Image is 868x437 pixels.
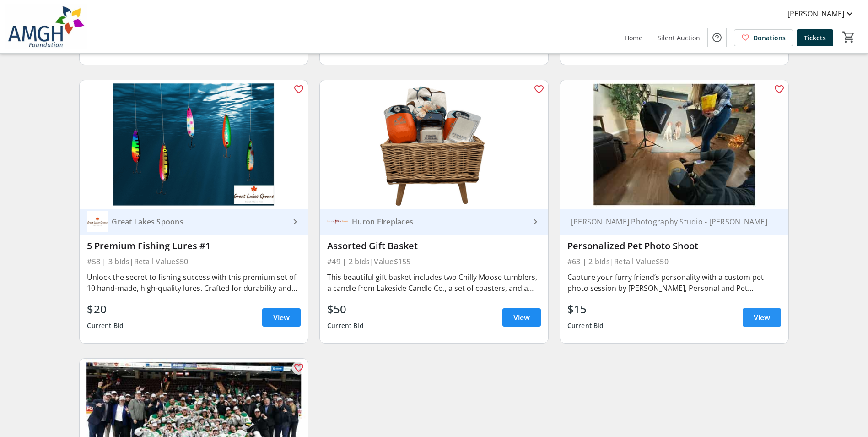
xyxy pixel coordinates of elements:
[320,209,548,235] a: Huron FireplacesHuron Fireplaces
[327,317,364,334] div: Current Bid
[567,255,781,268] div: #63 | 2 bids | Retail Value $50
[327,211,348,232] img: Huron Fireplaces
[290,216,301,227] mat-icon: keyboard_arrow_right
[841,29,857,45] button: Cart
[327,255,541,268] div: #49 | 2 bids | Value $155
[293,362,304,373] mat-icon: favorite_outline
[753,33,786,43] span: Donations
[87,211,108,232] img: Great Lakes Spoons
[780,6,863,21] button: [PERSON_NAME]
[87,301,124,317] div: $20
[87,272,301,294] div: Unlock the secret to fishing success with this premium set of 10 hand-made, high-quality lures. C...
[708,28,726,47] button: Help
[567,301,604,317] div: $15
[754,312,770,323] span: View
[273,312,290,323] span: View
[567,317,604,334] div: Current Bid
[262,308,301,327] a: View
[743,308,781,327] a: View
[327,272,541,294] div: This beautiful gift basket includes two Chilly Moose tumblers, a candle from Lakeside Candle Co.,...
[797,29,833,46] a: Tickets
[530,216,541,227] mat-icon: keyboard_arrow_right
[567,272,781,294] div: Capture your furry friend’s personality with a custom pet photo session by [PERSON_NAME], Persona...
[625,33,642,43] span: Home
[87,240,301,251] div: 5 Premium Fishing Lures #1
[327,240,541,251] div: Assorted Gift Basket
[617,29,650,46] a: Home
[560,80,788,209] img: Personalized Pet Photo Shoot
[774,84,785,95] mat-icon: favorite_outline
[80,80,308,209] img: 5 Premium Fishing Lures #1
[293,84,304,95] mat-icon: favorite_outline
[567,217,770,226] div: [PERSON_NAME] Photography Studio - [PERSON_NAME]
[5,4,87,49] img: Alexandra Marine & General Hospital Foundation's Logo
[567,240,781,251] div: Personalized Pet Photo Shoot
[327,301,364,317] div: $50
[502,308,541,327] a: View
[787,8,844,19] span: [PERSON_NAME]
[804,33,826,43] span: Tickets
[87,317,124,334] div: Current Bid
[534,84,545,95] mat-icon: favorite_outline
[734,29,793,46] a: Donations
[650,29,707,46] a: Silent Auction
[80,209,308,235] a: Great Lakes SpoonsGreat Lakes Spoons
[108,217,290,226] div: Great Lakes Spoons
[87,255,301,268] div: #58 | 3 bids | Retail Value $50
[348,217,530,226] div: Huron Fireplaces
[513,312,530,323] span: View
[658,33,700,43] span: Silent Auction
[320,80,548,209] img: Assorted Gift Basket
